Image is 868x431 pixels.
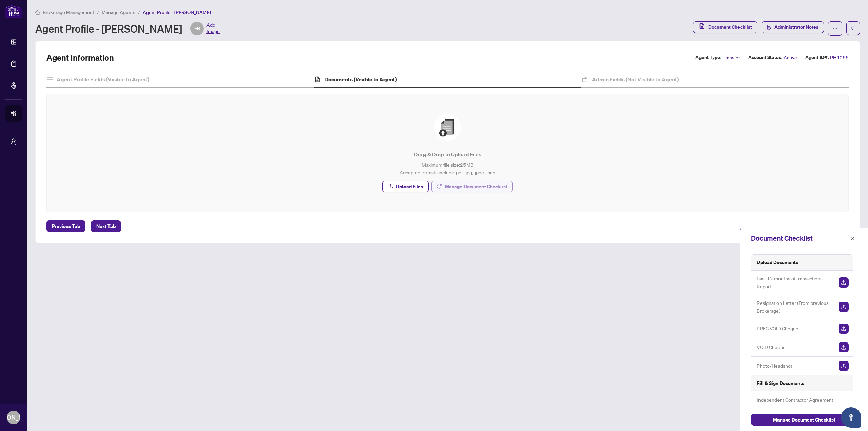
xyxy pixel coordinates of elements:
span: user-switch [10,138,17,145]
button: Document Checklist [693,21,757,33]
span: Manage Document Checklist [445,181,507,192]
span: Photo/Headshot [757,362,792,370]
h4: Agent Profile Fields (Visible to Agent) [57,75,149,83]
button: Manage Document Checklist [751,414,857,426]
span: ellipsis [833,26,837,31]
span: EB [194,25,200,32]
span: home [35,10,40,15]
img: Upload Document [839,277,849,288]
label: Agent ID#: [805,54,829,61]
h5: Fill & Sign Documents [757,379,804,387]
img: Upload Document [839,361,849,371]
span: Brokerage Management [43,9,94,15]
div: Agent Profile - [PERSON_NAME] [35,22,220,35]
span: Last 12 months of transactions Report [757,275,833,291]
span: Administrator Notes [774,22,818,33]
button: Previous Tab [46,220,85,232]
span: Manage Document Checklist [773,414,835,425]
button: Open asap [841,407,861,428]
li: / [138,8,140,16]
label: Account Status: [748,54,782,61]
span: Previous Tab [52,221,80,232]
img: Upload Document [839,342,849,352]
span: VOID Cheque [757,343,786,351]
span: Transfer [723,54,740,61]
span: PREC VOID Cheque [757,325,798,332]
span: Manage Agents [102,9,135,15]
div: Document Checklist [751,233,848,243]
img: File Upload [434,114,461,141]
span: Upload Files [396,181,423,192]
span: Active [784,54,797,61]
span: File UploadDrag & Drop to Upload FilesMaximum file size:25MBAccepted formats include .pdf, .jpg, ... [55,102,840,204]
span: Independent Contractor Agreement [757,396,833,404]
span: solution [767,25,772,30]
span: arrow-left [851,26,855,31]
span: close [850,236,855,241]
button: Administrator Notes [762,21,824,33]
img: Upload Document [839,324,849,334]
h2: Agent Information [46,52,114,63]
span: Document Checklist [708,22,752,33]
li: / [97,8,99,16]
button: Manage Document Checklist [431,181,513,192]
p: Maximum file size: 25 MB Accepted formats include .pdf, .jpg, .jpeg, .png [60,161,835,176]
img: Upload Document [839,302,849,312]
img: logo [5,5,22,18]
span: RH4066 [830,54,849,61]
h4: Documents (Visible to Agent) [324,75,397,83]
span: Next Tab [96,221,116,232]
span: Resignation Letter (From previous Brokerage) [757,299,833,315]
span: Add Image [206,22,220,35]
button: Upload Files [382,181,429,192]
h4: Admin Fields (Not Visible to Agent) [592,75,679,83]
p: Drag & Drop to Upload Files [60,150,835,158]
span: Agent Profile - [PERSON_NAME] [143,9,211,15]
button: Next Tab [91,220,121,232]
h5: Upload Documents [757,259,798,266]
label: Agent Type: [695,54,721,61]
